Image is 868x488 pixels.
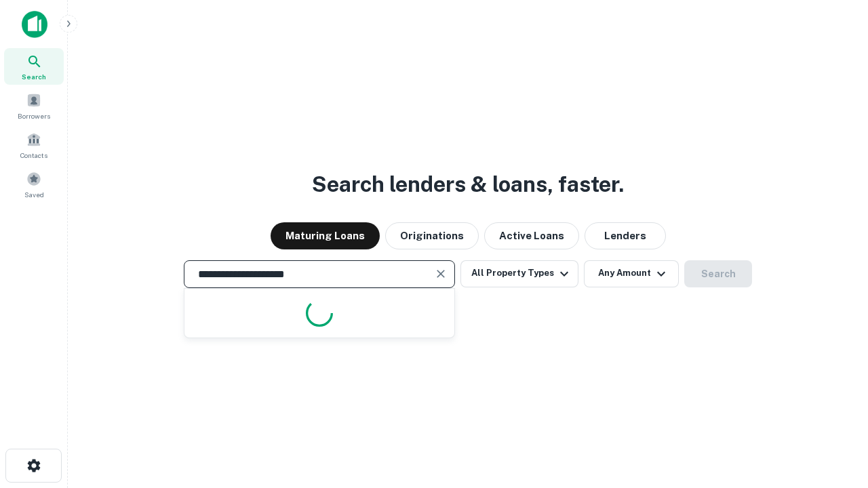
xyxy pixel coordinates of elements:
[584,260,679,287] button: Any Amount
[800,380,868,445] iframe: Chat Widget
[460,260,578,287] button: All Property Types
[585,222,666,249] button: Lenders
[484,222,579,249] button: Active Loans
[4,127,64,163] a: Contacts
[4,48,64,85] a: Search
[4,87,64,124] a: Borrowers
[312,168,624,201] h3: Search lenders & loans, faster.
[22,11,47,38] img: capitalize-icon.png
[24,189,44,200] span: Saved
[431,264,450,283] button: Clear
[4,166,64,203] a: Saved
[385,222,479,249] button: Originations
[271,222,380,249] button: Maturing Loans
[22,71,46,82] span: Search
[18,110,50,121] span: Borrowers
[20,150,47,161] span: Contacts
